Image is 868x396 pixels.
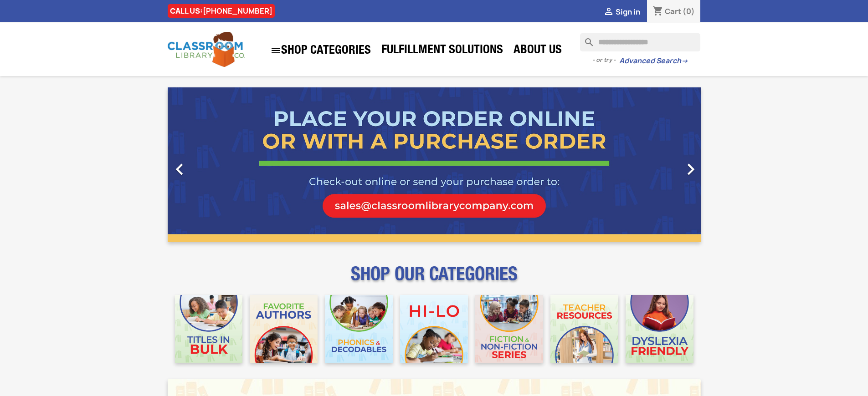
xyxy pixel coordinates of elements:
a: Next [621,87,701,242]
img: CLC_Teacher_Resources_Mobile.jpg [550,295,618,363]
img: CLC_Fiction_Nonfiction_Mobile.jpg [475,295,543,363]
a: Previous [168,87,248,242]
i:  [270,45,281,56]
img: CLC_Phonics_And_Decodables_Mobile.jpg [325,295,393,363]
ul: Carousel container [168,87,701,242]
i:  [168,158,191,181]
span: Cart [665,6,681,16]
input: Search [580,33,700,51]
a: Advanced Search→ [619,56,688,66]
a: SHOP CATEGORIES [266,41,375,61]
a: Fulfillment Solutions [377,42,508,60]
i: search [580,33,591,44]
p: SHOP OUR CATEGORIES [168,271,701,288]
a: [PHONE_NUMBER] [203,6,272,16]
span: (0) [683,6,695,16]
div: CALL US: [168,4,275,18]
span: - or try - [592,56,619,65]
i: shopping_cart [652,6,663,17]
i:  [679,158,702,181]
i:  [603,7,614,18]
a: About Us [509,42,566,60]
span: Sign in [616,7,640,17]
img: CLC_Favorite_Authors_Mobile.jpg [250,295,318,363]
img: CLC_Bulk_Mobile.jpg [175,295,243,363]
span: → [681,56,688,66]
img: CLC_HiLo_Mobile.jpg [400,295,468,363]
img: Classroom Library Company [168,32,245,67]
img: CLC_Dyslexia_Mobile.jpg [626,295,693,363]
a:  Sign in [603,7,640,17]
